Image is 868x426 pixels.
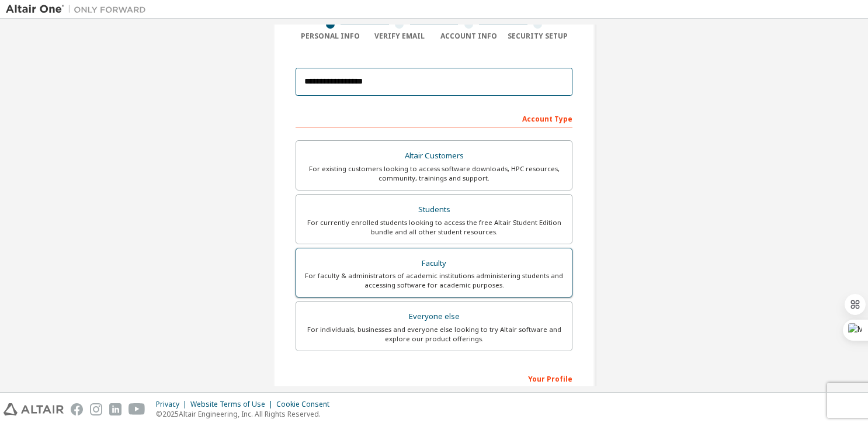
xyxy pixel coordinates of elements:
[303,164,565,183] div: For existing customers looking to access software downloads, HPC resources, community, trainings ...
[296,369,572,387] div: Your Profile
[109,403,121,415] img: linkedin.svg
[71,403,83,415] img: facebook.svg
[303,271,565,290] div: For faculty & administrators of academic institutions administering students and accessing softwa...
[129,403,145,415] img: youtube.svg
[303,325,565,344] div: For individuals, businesses and everyone else looking to try Altair software and explore our prod...
[303,255,565,272] div: Faculty
[296,109,572,127] div: Account Type
[296,32,365,41] div: Personal Info
[365,32,435,41] div: Verify Email
[156,400,190,409] div: Privacy
[434,32,504,41] div: Account Info
[190,400,276,409] div: Website Terms of Use
[6,4,152,15] img: Altair One
[156,409,336,419] p: © 2025 Altair Engineering, Inc. All Rights Reserved.
[4,403,64,415] img: altair_logo.svg
[303,202,565,218] div: Students
[303,148,565,164] div: Altair Customers
[276,400,336,409] div: Cookie Consent
[303,218,565,237] div: For currently enrolled students looking to access the free Altair Student Edition bundle and all ...
[90,403,102,415] img: instagram.svg
[504,32,573,41] div: Security Setup
[303,309,565,325] div: Everyone else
